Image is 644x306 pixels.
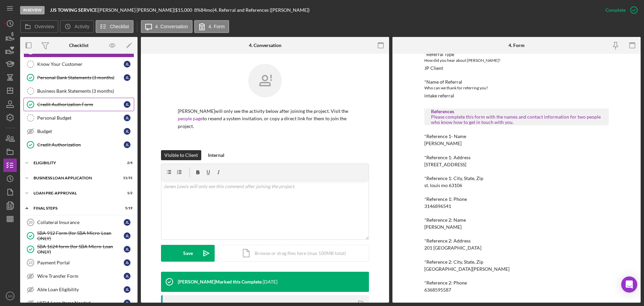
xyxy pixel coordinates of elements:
a: people page [178,116,203,121]
tspan: 20 [29,220,33,224]
div: Personal Bank Statements (3 months) [37,75,124,80]
div: intake referral [424,93,454,98]
div: *Name of Referral [424,79,609,85]
div: [GEOGRAPHIC_DATA][PERSON_NAME] [424,266,509,272]
button: Save [161,245,215,262]
div: *Referral Type [424,52,609,57]
button: Complete [599,3,641,17]
div: Know Your Customer [37,61,124,67]
a: BudgetJL [23,125,134,138]
div: | [50,7,98,13]
div: J L [124,128,130,135]
div: [STREET_ADDRESS] [424,162,466,167]
div: *Reference 1: Address [424,155,609,160]
div: *Reference 2: Address [424,238,609,244]
div: Budget [37,129,124,134]
a: SBA 912 Form (for SBA Micro-Loan ONLY)JL [23,229,134,243]
button: Checklist [96,20,133,33]
div: *Reference 2: City, State, Zip [424,259,609,265]
div: Payment Portal [37,260,124,265]
button: Visible to Client [161,150,201,160]
div: J L [124,61,130,68]
div: SBA 1624 form (for SBA Micro-Loan ONLY) [37,244,124,255]
div: Collateral Insurance [37,220,124,225]
div: In Review [20,6,45,14]
div: J L [124,246,130,253]
button: 4. Form [194,20,229,33]
div: 1 / 2 [120,191,132,195]
div: 5 / 19 [120,206,132,210]
div: Business Bank Statements (3 months) [37,88,134,94]
div: Complete [605,3,626,17]
div: Who can we thank for referring you? [424,85,609,91]
div: Checklist [69,43,89,48]
span: $15,000 [175,7,192,13]
div: *Reference 1- Name [424,134,609,139]
tspan: 23 [29,261,33,265]
div: 201 [GEOGRAPHIC_DATA] [424,245,481,251]
div: | 4. Referral and References ([PERSON_NAME]) [213,7,310,13]
a: SBA 1624 form (for SBA Micro-Loan ONLY)JL [23,243,134,256]
div: ELIGIBILITY [34,161,116,165]
div: 8 % [194,7,201,13]
a: Personal BudgetJL [23,111,134,125]
div: J L [124,219,130,226]
div: 3146896541 [424,204,451,209]
div: 11 / 31 [120,176,132,180]
button: Activity [60,20,94,33]
a: Wire Transfer FormJL [23,269,134,283]
div: J L [124,74,130,81]
p: [PERSON_NAME] will only see the activity below after joining the project. Visit the to resend a s... [178,107,352,130]
div: 84 mo [201,7,213,13]
time: 2025-09-03 15:07 [263,279,277,285]
div: *Reference 2: Phone [424,280,609,286]
a: Credit Authorization FormJL [23,98,134,111]
div: J L [124,141,130,148]
a: Personal Bank Statements (3 months)JL [23,71,134,84]
a: Credit AuthorizationJL [23,138,134,151]
text: SO [8,294,12,298]
label: Overview [35,24,54,29]
div: Personal Budget [37,115,124,121]
div: 4. Conversation [249,43,281,48]
button: 4. Conversation [141,20,193,33]
div: Open Intercom Messenger [621,276,637,293]
div: USDA Loan Items Needed [37,300,124,306]
div: FINAL STEPS [34,206,116,210]
button: Overview [20,20,58,33]
div: Wire Transfer Form [37,273,124,279]
div: How did you hear about [PERSON_NAME]? [424,57,609,64]
div: Credit Authorization Form [37,102,124,107]
div: J L [124,273,130,279]
div: [PERSON_NAME] Marked this Complete [178,279,262,285]
div: st. louis mo 63106 [424,183,462,188]
div: *Reference 1: City, State, Zip [424,176,609,181]
button: Internal [205,150,228,160]
div: 6368595587 [424,287,451,293]
div: J L [124,115,130,121]
div: LOAN PRE-APPROVAL [34,191,116,195]
div: 2 / 4 [120,161,132,165]
label: Checklist [110,24,129,29]
div: SBA 912 Form (for SBA Micro-Loan ONLY) [37,230,124,241]
b: JJS TOWING SERVICE [50,7,97,13]
div: *Reference 2: Name [424,217,609,223]
label: 4. Form [209,24,225,29]
a: Business Bank Statements (3 months) [23,84,134,98]
div: Internal [208,150,224,160]
a: 20Collateral InsuranceJL [23,216,134,229]
div: 4. Form [508,43,525,48]
div: [PERSON_NAME] [PERSON_NAME] | [98,7,175,13]
div: [PERSON_NAME] [424,141,462,146]
div: Please complete this form with the names and contact information for two people who know how to g... [431,114,602,125]
a: Able Loan EligibilityJL [23,283,134,296]
div: JP Client [424,65,443,71]
label: 4. Conversation [155,24,188,29]
div: J L [124,232,130,239]
div: J L [124,101,130,108]
a: 23Payment PortalJL [23,256,134,269]
div: Able Loan Eligibility [37,287,124,292]
div: References [431,109,602,114]
label: Activity [74,24,89,29]
button: SO [3,289,17,303]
